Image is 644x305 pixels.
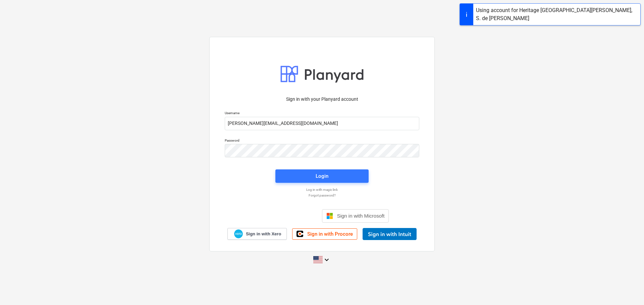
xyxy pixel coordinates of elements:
[307,231,353,237] span: Sign in with Procore
[323,256,331,264] i: keyboard_arrow_down
[225,96,419,103] p: Sign in with your Planyard account
[326,213,333,219] img: Microsoft logo
[225,138,419,144] p: Password
[476,6,638,22] div: Using account for Heritage [GEOGRAPHIC_DATA][PERSON_NAME], S. de [PERSON_NAME]
[292,228,357,240] a: Sign in with Procore
[225,111,419,117] p: Username
[234,229,243,238] img: Xero logo
[337,213,385,219] span: Sign in with Microsoft
[221,187,423,192] a: Log in with magic link
[252,209,320,223] iframe: Sign in with Google Button
[225,117,419,130] input: Username
[227,228,287,240] a: Sign in with Xero
[246,231,281,237] span: Sign in with Xero
[275,169,369,183] button: Login
[316,172,328,180] div: Login
[221,193,423,198] a: Forgot password?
